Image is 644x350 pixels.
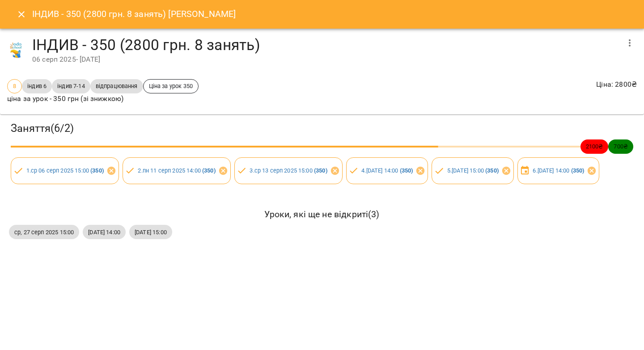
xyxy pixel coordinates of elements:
[608,142,633,151] span: 700 ₴
[314,167,327,174] b: ( 350 )
[83,228,126,236] span: [DATE] 14:00
[129,228,172,236] span: [DATE] 15:00
[596,79,637,90] p: Ціна : 2800 ₴
[7,93,199,104] p: ціна за урок - 350 грн (зі знижкою)
[52,82,90,90] span: індив 7-14
[580,142,609,151] span: 2100 ₴
[32,36,619,54] h4: ІНДИВ - 350 (2800 грн. 8 занять)
[234,157,343,184] div: 3.ср 13 серп 2025 15:00 (350)
[9,228,79,236] span: ср, 27 серп 2025 15:00
[7,41,25,59] img: 38072b7c2e4bcea27148e267c0c485b2.jpg
[11,122,633,135] h3: Заняття ( 6 / 2 )
[250,167,327,174] a: 3.ср 13 серп 2025 15:00 (350)
[138,167,215,174] a: 2.пн 11 серп 2025 14:00 (350)
[517,157,600,184] div: 6.[DATE] 14:00 (350)
[571,167,585,174] b: ( 350 )
[144,82,198,90] span: Ціна за урок 350
[447,167,499,174] a: 5.[DATE] 15:00 (350)
[11,157,119,184] div: 1.ср 06 серп 2025 15:00 (350)
[346,157,428,184] div: 4.[DATE] 14:00 (350)
[9,207,635,221] h6: Уроки, які ще не відкриті ( 3 )
[485,167,499,174] b: ( 350 )
[8,82,21,90] span: 8
[11,4,32,25] button: Close
[32,54,619,65] div: 06 серп 2025 - [DATE]
[361,167,413,174] a: 4.[DATE] 14:00 (350)
[32,7,236,21] h6: ІНДИВ - 350 (2800 грн. 8 занять) [PERSON_NAME]
[432,157,514,184] div: 5.[DATE] 15:00 (350)
[123,157,231,184] div: 2.пн 11 серп 2025 14:00 (350)
[22,82,52,90] span: індив 6
[202,167,216,174] b: ( 350 )
[400,167,413,174] b: ( 350 )
[90,167,104,174] b: ( 350 )
[533,167,584,174] a: 6.[DATE] 14:00 (350)
[90,82,143,90] span: відпрацювання
[26,167,104,174] a: 1.ср 06 серп 2025 15:00 (350)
